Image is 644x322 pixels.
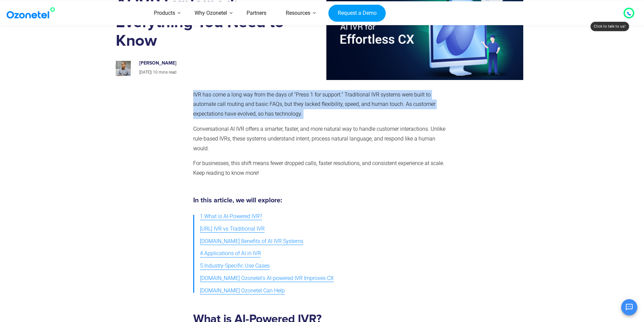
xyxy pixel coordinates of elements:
[200,286,285,296] span: [DOMAIN_NAME] Ozonetel Can Help
[237,1,276,25] a: Partners
[200,249,261,258] span: 4.Applications of AI in IVR
[139,61,281,66] h6: [PERSON_NAME]
[116,61,131,76] img: prashanth-kancherla_avatar_1-200x200.jpeg
[200,247,261,260] a: 4.Applications of AI in IVR
[193,197,448,204] h5: In this article, we will explore:
[193,90,448,119] p: IVR has come a long way from the days of “Press 1 for support.” Traditional IVR systems were buil...
[200,235,303,248] a: [DOMAIN_NAME] Benefits of AI IVR Systems
[144,1,185,25] a: Products
[200,224,265,234] span: [URL] IVR vs Traditional IVR
[185,1,237,25] a: Why Ozonetel
[200,212,262,222] span: 1.What is AI-Powered IVR?
[276,1,320,25] a: Resources
[200,272,334,285] a: [DOMAIN_NAME] Ozonetel’s AI-powered IVR Improves CX
[621,299,637,315] button: Open chat
[328,4,386,22] a: Request a Demo
[159,70,176,75] span: mins read
[200,223,265,235] a: [URL] IVR vs Traditional IVR
[139,70,151,75] span: [DATE]
[153,70,158,75] span: 10
[200,210,262,223] a: 1.What is AI-Powered IVR?
[200,261,270,271] span: 5.Industry-Specific Use Cases
[200,237,303,246] span: [DOMAIN_NAME] Benefits of AI IVR Systems
[200,285,285,297] a: [DOMAIN_NAME] Ozonetel Can Help
[193,159,448,178] p: For businesses, this shift means fewer dropped calls, faster resolutions, and consistent experien...
[139,69,281,76] p: |
[193,124,448,153] p: Conversational AI IVR offers a smarter, faster, and more natural way to handle customer interacti...
[200,274,334,283] span: [DOMAIN_NAME] Ozonetel’s AI-powered IVR Improves CX
[200,260,270,272] a: 5.Industry-Specific Use Cases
